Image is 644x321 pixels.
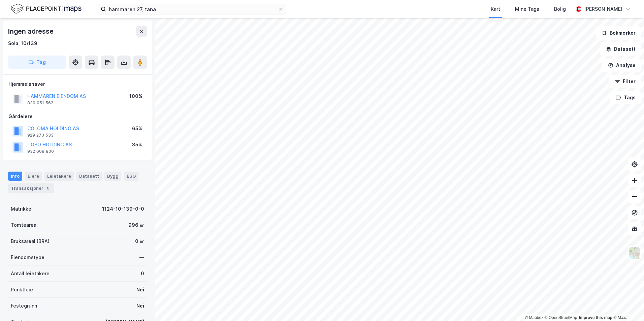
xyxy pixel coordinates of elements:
[136,302,144,310] div: Nei
[8,26,55,37] div: Ingen adresse
[11,253,44,261] div: Eiendomstype
[596,26,641,40] button: Bokmerker
[27,133,54,138] div: 929 270 533
[106,4,278,14] input: Søk på adresse, matrikkel, gårdeiere, leietakere eller personer
[11,3,82,15] img: logo.f888ab2527a4732fd821a326f86c7f29.svg
[27,149,54,154] div: 932 609 800
[491,5,500,13] div: Kart
[136,286,144,294] div: Nei
[515,5,539,13] div: Mine Tags
[609,75,641,88] button: Filter
[124,172,138,180] div: ESG
[602,59,641,72] button: Analyse
[11,221,38,229] div: Tomteareal
[8,112,147,120] div: Gårdeiere
[129,92,142,100] div: 100%
[610,91,641,104] button: Tags
[141,270,144,278] div: 0
[8,183,54,193] div: Transaksjoner
[525,315,543,320] a: Mapbox
[584,5,622,13] div: [PERSON_NAME]
[545,315,577,320] a: OpenStreetMap
[11,270,50,278] div: Antall leietakere
[139,253,144,261] div: —
[25,172,42,180] div: Eiere
[600,42,641,56] button: Datasett
[554,5,566,13] div: Bolig
[27,100,53,106] div: 830 051 562
[628,247,641,259] img: Z
[8,39,37,47] div: Sola, 10/139
[610,289,644,321] iframe: Chat Widget
[8,80,147,88] div: Hjemmelshaver
[11,286,33,294] div: Punktleie
[102,205,144,213] div: 1124-10-139-0-0
[132,124,142,133] div: 65%
[132,141,142,149] div: 35%
[45,185,52,191] div: 6
[104,172,121,180] div: Bygg
[11,237,50,245] div: Bruksareal (BRA)
[76,172,102,180] div: Datasett
[11,205,33,213] div: Matrikkel
[579,315,612,320] a: Improve this map
[128,221,144,229] div: 996 ㎡
[8,56,66,69] button: Tag
[11,302,37,310] div: Festegrunn
[44,172,74,180] div: Leietakere
[8,172,22,180] div: Info
[135,237,144,245] div: 0 ㎡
